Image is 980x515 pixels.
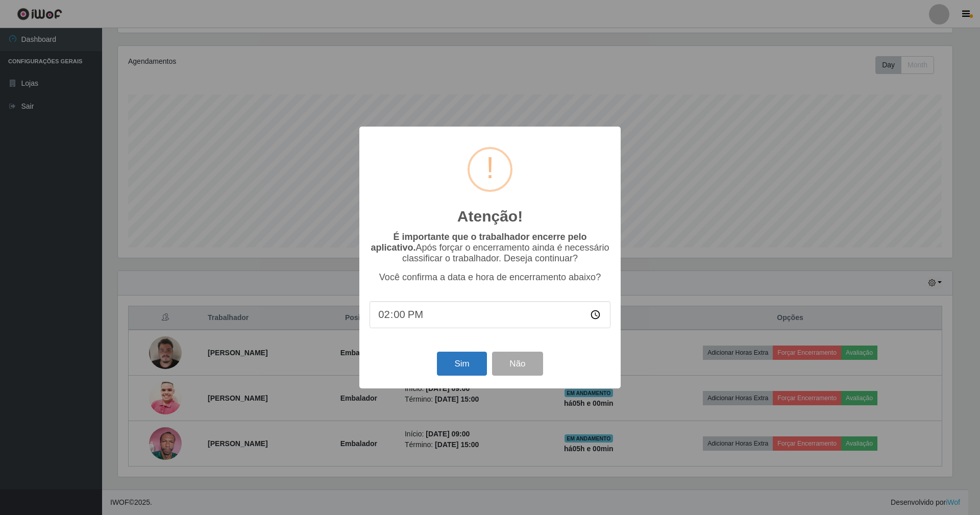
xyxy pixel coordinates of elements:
p: Após forçar o encerramento ainda é necessário classificar o trabalhador. Deseja continuar? [370,232,610,264]
h2: Atenção! [457,207,523,226]
button: Sim [437,352,486,376]
button: Não [492,352,543,376]
b: É importante que o trabalhador encerre pelo aplicativo. [371,232,586,253]
p: Você confirma a data e hora de encerramento abaixo? [370,272,610,283]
